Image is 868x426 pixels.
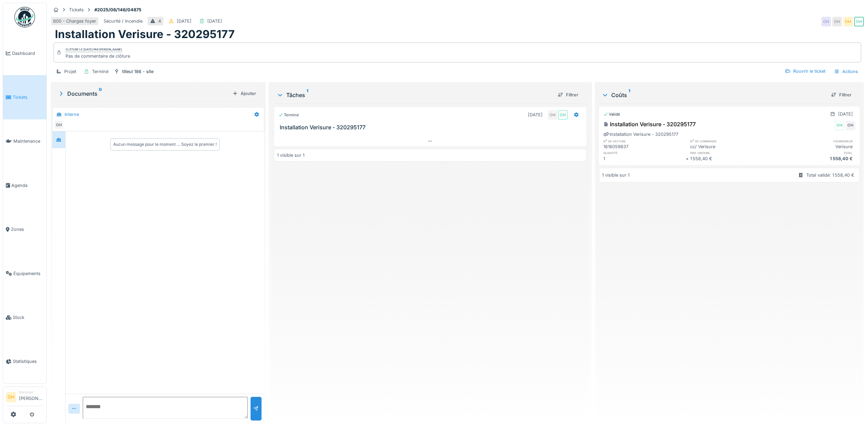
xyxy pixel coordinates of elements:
[773,139,855,143] h6: fournisseur
[55,28,235,41] h1: Installation Verisure - 320295177
[11,182,44,189] span: Agenda
[64,68,76,75] div: Projet
[821,17,831,26] div: OH
[69,7,84,13] div: Tickets
[603,111,620,117] div: Validé
[53,18,96,24] div: 600 - Charges foyer
[13,358,44,365] span: Statistiques
[602,172,629,178] div: 1 visible sur 1
[828,90,854,99] div: Filtrer
[13,94,44,100] span: Tickets
[207,18,222,24] div: [DATE]
[14,7,35,27] img: Badge_color-CXgf-gQk.svg
[12,50,44,57] span: Dashboard
[838,111,853,117] div: [DATE]
[832,17,842,26] div: OH
[806,172,854,178] div: Total validé: 1 558,40 €
[555,90,581,99] div: Filtrer
[603,139,686,143] h6: n° de facture
[773,143,855,150] div: Verisure
[831,67,861,76] div: Actions
[558,110,568,120] div: OH
[602,91,825,99] div: Coûts
[6,390,44,406] a: OH Manager[PERSON_NAME]
[603,155,686,162] div: 1
[54,120,63,130] div: OH
[19,390,44,395] div: Manager
[92,68,108,75] div: Terminé
[113,141,217,147] div: Aucun message pour le moment … Soyez le premier !
[277,91,552,99] div: Tâches
[278,112,299,118] div: Terminé
[158,18,161,24] div: 4
[280,124,583,131] h3: Installation Verisure - 320295177
[3,251,46,295] a: Équipements
[835,121,844,130] div: OH
[3,295,46,339] a: Stock
[6,392,16,402] li: OH
[230,89,259,98] div: Ajouter
[773,151,855,155] h6: total
[843,17,853,26] div: OH
[690,151,773,155] h6: prix unitaire
[603,120,696,128] div: Installation Verisure - 320295177
[306,91,308,99] sup: 1
[122,68,153,75] div: tilleul 186 - site
[11,226,44,233] span: Zones
[3,31,46,75] a: Dashboard
[66,47,122,52] div: Clôturé le [DATE] par [PERSON_NAME]
[13,270,44,277] span: Équipements
[603,131,678,138] div: Installation Verisure - 320295177
[19,390,44,404] li: [PERSON_NAME]
[13,138,44,144] span: Maintenance
[528,111,543,118] div: [DATE]
[782,67,828,76] div: Rouvrir le ticket
[3,119,46,163] a: Maintenance
[3,340,46,383] a: Statistiques
[690,155,773,162] div: 1 558,40 €
[548,110,557,120] div: OH
[65,111,79,118] div: Interne
[628,91,630,99] sup: 1
[603,143,686,150] div: 1616059837
[177,18,192,24] div: [DATE]
[3,208,46,251] a: Zones
[58,90,230,98] div: Documents
[66,53,130,59] div: Pas de commentaire de clôture
[277,152,304,158] div: 1 visible sur 1
[13,314,44,321] span: Stock
[690,143,773,150] div: cc/ Verisure
[686,155,690,162] div: ×
[846,121,855,130] div: OH
[104,18,142,24] div: Sécurité / incendie
[99,90,102,98] sup: 0
[3,75,46,119] a: Tickets
[3,163,46,207] a: Agenda
[854,17,864,26] div: OH
[92,7,144,13] strong: #2025/06/146/04875
[773,155,855,162] div: 1 558,40 €
[690,139,773,143] h6: n° de commande
[603,151,686,155] h6: quantité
